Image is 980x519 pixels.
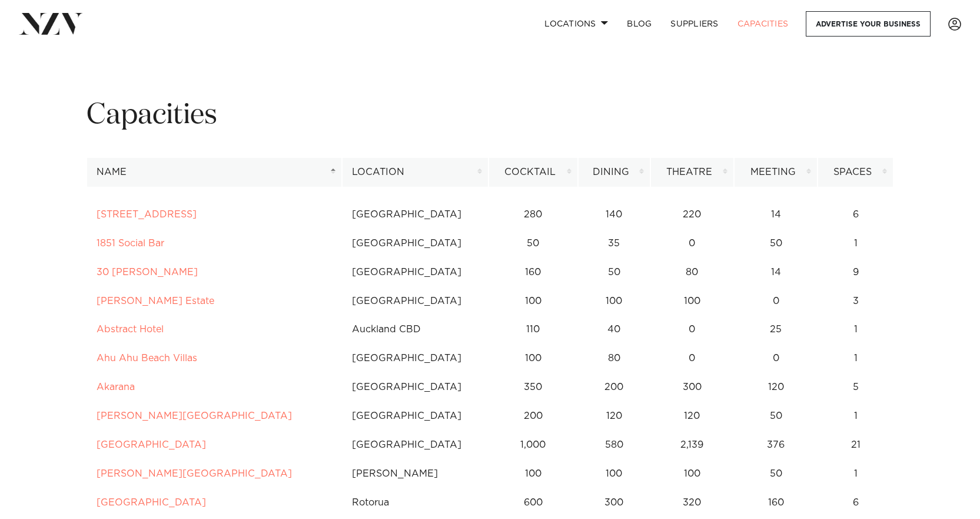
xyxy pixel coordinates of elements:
[818,258,893,287] td: 9
[734,287,818,316] td: 0
[650,229,735,258] td: 0
[734,460,818,488] td: 50
[650,158,735,187] th: Theatre: activate to sort column ascending
[734,373,818,402] td: 120
[818,402,893,431] td: 1
[342,229,489,258] td: [GEOGRAPHIC_DATA]
[578,200,650,229] td: 140
[578,287,650,316] td: 100
[489,315,578,344] td: 110
[578,344,650,373] td: 80
[818,200,893,229] td: 6
[806,11,931,37] a: Advertise your business
[728,11,798,37] a: Capacities
[97,239,164,248] a: 1851 Social Bar
[97,296,214,306] a: [PERSON_NAME] Estate
[818,158,893,187] th: Spaces: activate to sort column ascending
[818,229,893,258] td: 1
[578,373,650,402] td: 200
[342,158,489,187] th: Location: activate to sort column ascending
[87,97,893,134] h1: Capacities
[489,488,578,517] td: 600
[342,460,489,488] td: [PERSON_NAME]
[650,402,735,431] td: 120
[578,315,650,344] td: 40
[661,11,727,37] a: SUPPLIERS
[734,229,818,258] td: 50
[734,402,818,431] td: 50
[578,229,650,258] td: 35
[650,460,735,488] td: 100
[617,11,661,37] a: BLOG
[578,402,650,431] td: 120
[650,287,735,316] td: 100
[650,258,735,287] td: 80
[489,229,578,258] td: 50
[342,373,489,402] td: [GEOGRAPHIC_DATA]
[97,325,164,334] a: Abstract Hotel
[650,488,735,517] td: 320
[97,469,292,478] a: [PERSON_NAME][GEOGRAPHIC_DATA]
[342,287,489,316] td: [GEOGRAPHIC_DATA]
[87,158,342,187] th: Name: activate to sort column descending
[650,200,735,229] td: 220
[734,315,818,344] td: 25
[489,344,578,373] td: 100
[342,488,489,517] td: Rotorua
[578,158,650,187] th: Dining: activate to sort column ascending
[650,373,735,402] td: 300
[489,373,578,402] td: 350
[578,488,650,517] td: 300
[97,210,197,219] a: [STREET_ADDRESS]
[818,315,893,344] td: 1
[342,258,489,287] td: [GEOGRAPHIC_DATA]
[650,315,735,344] td: 0
[97,440,206,449] a: [GEOGRAPHIC_DATA]
[578,460,650,488] td: 100
[342,402,489,431] td: [GEOGRAPHIC_DATA]
[734,258,818,287] td: 14
[734,488,818,517] td: 160
[489,158,578,187] th: Cocktail: activate to sort column ascending
[342,315,489,344] td: Auckland CBD
[97,267,198,277] a: 30 [PERSON_NAME]
[97,353,197,363] a: Ahu Ahu Beach Villas
[734,431,818,460] td: 376
[489,287,578,316] td: 100
[818,287,893,316] td: 3
[489,431,578,460] td: 1,000
[489,200,578,229] td: 280
[342,344,489,373] td: [GEOGRAPHIC_DATA]
[489,460,578,488] td: 100
[578,258,650,287] td: 50
[818,373,893,402] td: 5
[578,431,650,460] td: 580
[535,11,617,37] a: Locations
[342,431,489,460] td: [GEOGRAPHIC_DATA]
[342,200,489,229] td: [GEOGRAPHIC_DATA]
[97,411,292,421] a: [PERSON_NAME][GEOGRAPHIC_DATA]
[19,13,83,34] img: nzv-logo.png
[650,431,735,460] td: 2,139
[734,344,818,373] td: 0
[818,431,893,460] td: 21
[818,344,893,373] td: 1
[734,200,818,229] td: 14
[97,382,135,392] a: Akarana
[650,344,735,373] td: 0
[489,258,578,287] td: 160
[818,488,893,517] td: 6
[818,460,893,488] td: 1
[97,498,206,507] a: [GEOGRAPHIC_DATA]
[734,158,818,187] th: Meeting: activate to sort column ascending
[489,402,578,431] td: 200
